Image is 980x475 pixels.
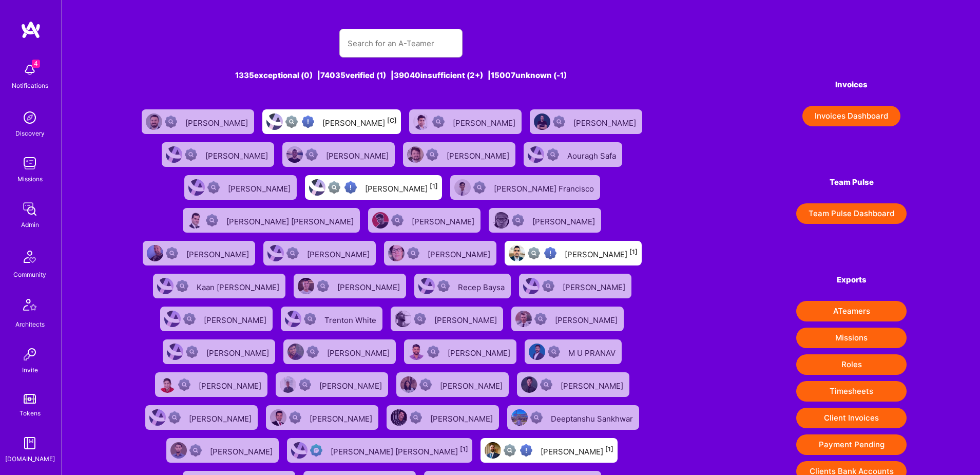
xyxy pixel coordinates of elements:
[279,335,400,368] a: User AvatarNot Scrubbed[PERSON_NAME]
[285,311,301,327] img: User Avatar
[796,301,907,321] button: ATeamers
[199,378,263,391] div: [PERSON_NAME]
[515,311,532,327] img: User Avatar
[448,345,512,358] div: [PERSON_NAME]
[796,275,907,284] h4: Exports
[473,181,486,194] img: Not Scrubbed
[372,212,389,229] img: User Avatar
[15,319,45,330] div: Architects
[460,445,468,453] sup: [1]
[287,344,304,360] img: User Avatar
[796,381,907,402] button: Timesheets
[149,270,290,302] a: User AvatarNot ScrubbedKaan [PERSON_NAME]
[291,442,308,459] img: User Avatar
[796,328,907,348] button: Missions
[796,408,907,428] button: Client Invoices
[138,105,258,138] a: User AvatarNot Scrubbed[PERSON_NAME]
[180,171,301,204] a: User AvatarNot Scrubbed[PERSON_NAME]
[270,409,286,426] img: User Avatar
[17,244,42,269] img: Community
[528,247,540,259] img: Not fully vetted
[605,445,613,453] sup: [1]
[454,179,471,196] img: User Avatar
[20,107,40,128] img: discovery
[266,113,283,130] img: User Avatar
[476,434,622,467] a: User AvatarNot fully vettedHigh Potential User[PERSON_NAME][1]
[262,401,382,434] a: User AvatarNot Scrubbed[PERSON_NAME]
[553,116,565,128] img: Not Scrubbed
[17,294,42,319] img: Architects
[272,368,392,401] a: User AvatarNot Scrubbed[PERSON_NAME]
[331,444,468,457] div: [PERSON_NAME] [PERSON_NAME]
[573,115,638,128] div: [PERSON_NAME]
[380,237,501,270] a: User AvatarNot Scrubbed[PERSON_NAME]
[307,246,372,260] div: [PERSON_NAME]
[289,411,301,424] img: Not Scrubbed
[513,368,633,401] a: User AvatarNot Scrubbed[PERSON_NAME]
[226,214,356,227] div: [PERSON_NAME] [PERSON_NAME]
[286,247,299,259] img: Not Scrubbed
[520,444,532,457] img: High Potential User
[159,335,279,368] a: User AvatarNot Scrubbed[PERSON_NAME]
[306,346,319,358] img: Not Scrubbed
[547,148,559,161] img: Not Scrubbed
[183,313,196,325] img: Not Scrubbed
[206,345,271,358] div: [PERSON_NAME]
[413,113,430,130] img: User Avatar
[541,444,613,457] div: [PERSON_NAME]
[796,354,907,375] button: Roles
[13,269,46,280] div: Community
[189,411,254,424] div: [PERSON_NAME]
[151,368,272,401] a: User AvatarNot Scrubbed[PERSON_NAME]
[278,138,399,171] a: User AvatarNot Scrubbed[PERSON_NAME]
[509,245,525,261] img: User Avatar
[534,113,550,130] img: User Avatar
[317,280,329,292] img: Not Scrubbed
[523,278,540,294] img: User Avatar
[337,279,402,293] div: [PERSON_NAME]
[387,302,507,335] a: User AvatarNot Scrubbed[PERSON_NAME]
[434,312,499,326] div: [PERSON_NAME]
[168,411,181,424] img: Not Scrubbed
[309,179,325,196] img: User Avatar
[534,313,547,325] img: Not Scrubbed
[301,171,446,204] a: User AvatarNot fully vettedHigh Potential User[PERSON_NAME][1]
[206,214,218,226] img: Not Scrubbed
[526,105,646,138] a: User AvatarNot Scrubbed[PERSON_NAME]
[205,148,270,161] div: [PERSON_NAME]
[504,444,516,457] img: Not fully vetted
[210,444,275,457] div: [PERSON_NAME]
[286,146,303,163] img: User Avatar
[197,279,281,293] div: Kaan [PERSON_NAME]
[21,21,41,39] img: logo
[302,116,314,128] img: High Potential User
[170,442,187,459] img: User Avatar
[327,345,392,358] div: [PERSON_NAME]
[185,148,197,161] img: Not Scrubbed
[20,344,40,365] img: Invite
[259,237,380,270] a: User AvatarNot Scrubbed[PERSON_NAME]
[427,346,439,358] img: Not Scrubbed
[528,146,544,163] img: User Avatar
[796,80,907,89] h4: Invoices
[178,378,190,391] img: Not Scrubbed
[5,453,55,464] div: [DOMAIN_NAME]
[22,365,38,375] div: Invite
[158,138,278,171] a: User AvatarNot Scrubbed[PERSON_NAME]
[382,401,503,434] a: User AvatarNot Scrubbed[PERSON_NAME]
[405,105,526,138] a: User AvatarNot Scrubbed[PERSON_NAME]
[277,302,387,335] a: User AvatarNot ScrubbedTrenton White
[204,312,268,326] div: [PERSON_NAME]
[344,181,357,194] img: High Potential User
[544,247,556,259] img: High Potential User
[410,270,515,302] a: User AvatarNot ScrubbedRecep Baysa
[446,171,604,204] a: User AvatarNot Scrubbed[PERSON_NAME] Francisco
[391,214,403,226] img: Not Scrubbed
[796,203,907,224] button: Team Pulse Dashboard
[21,219,39,230] div: Admin
[512,214,524,226] img: Not Scrubbed
[258,105,405,138] a: User AvatarNot fully vettedHigh Potential User[PERSON_NAME][C]
[165,116,177,128] img: Not Scrubbed
[322,115,397,128] div: [PERSON_NAME]
[430,411,495,424] div: [PERSON_NAME]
